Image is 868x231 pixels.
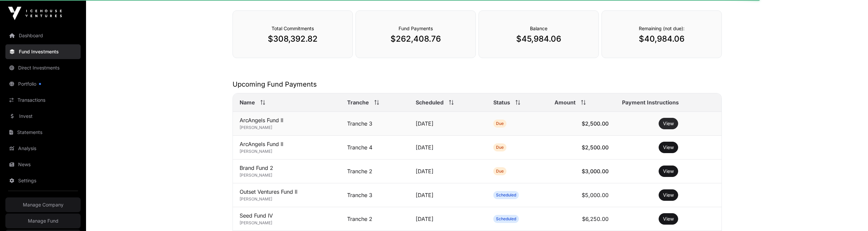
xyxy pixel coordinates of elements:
[240,98,255,106] span: Name
[409,207,487,231] td: [DATE]
[659,118,678,129] button: View
[340,159,409,183] td: Tranche 2
[530,26,547,31] span: Balance
[622,98,679,106] span: Payment Instructions
[5,214,81,228] a: Manage Fund
[492,34,585,44] p: $45,984.06
[233,183,340,207] td: Outset Ventures Fund II
[496,121,504,126] span: Due
[272,26,314,31] span: Total Commitments
[554,98,576,106] span: Amount
[240,125,272,130] span: [PERSON_NAME]
[5,141,81,156] a: Analysis
[659,142,678,153] button: View
[340,112,409,136] td: Tranche 3
[5,125,81,140] a: Statements
[5,173,81,188] a: Settings
[659,213,678,225] button: View
[582,168,609,175] span: $3,000.00
[8,7,62,20] img: Icehouse Ventures Logo
[340,183,409,207] td: Tranche 3
[340,207,409,231] td: Tranche 2
[496,169,504,174] span: Due
[5,60,81,75] a: Direct Investments
[834,199,868,231] iframe: Chat Widget
[5,157,81,172] a: News
[615,34,708,44] p: $40,984.06
[233,136,340,159] td: ArcAngels Fund II
[246,34,339,44] p: $308,392.82
[496,145,504,150] span: Due
[240,220,272,225] span: [PERSON_NAME]
[582,192,609,198] span: $5,000.00
[5,93,81,107] a: Transactions
[659,189,678,201] button: View
[240,149,272,154] span: [PERSON_NAME]
[233,80,722,89] h2: Upcoming Fund Payments
[233,159,340,183] td: Brand Fund 2
[659,166,678,177] button: View
[240,196,272,201] span: [PERSON_NAME]
[5,197,81,212] a: Manage Company
[416,98,444,106] span: Scheduled
[639,26,685,31] span: Remaining (not due):
[369,34,462,44] p: $262,408.76
[582,216,609,222] span: $6,250.00
[582,144,609,151] span: $2,500.00
[409,159,487,183] td: [DATE]
[5,109,81,124] a: Invest
[5,77,81,91] a: Portfolio
[409,183,487,207] td: [DATE]
[409,136,487,159] td: [DATE]
[5,28,81,43] a: Dashboard
[409,112,487,136] td: [DATE]
[496,192,516,198] span: Scheduled
[233,207,340,231] td: Seed Fund IV
[582,120,609,127] span: $2,500.00
[340,136,409,159] td: Tranche 4
[493,98,510,106] span: Status
[5,44,81,59] a: Fund Investments
[240,173,272,178] span: [PERSON_NAME]
[399,26,433,31] span: Fund Payments
[233,112,340,136] td: ArcAngels Fund II
[496,216,516,222] span: Scheduled
[347,98,369,106] span: Tranche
